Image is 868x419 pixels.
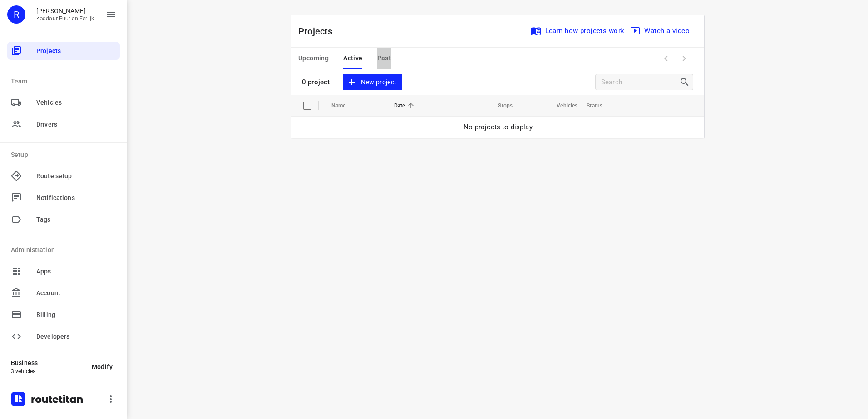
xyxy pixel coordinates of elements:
[343,74,402,91] button: New project
[11,368,84,375] p: 3 vehicles
[486,100,513,111] span: Stops
[36,215,116,224] span: Tags
[36,120,116,129] span: Drivers
[11,359,84,366] p: Business
[36,267,116,276] span: Apps
[36,15,98,22] p: Kaddour Puur en Eerlijk Vlees B.V.
[7,284,120,302] div: Account
[394,100,417,111] span: Date
[36,98,116,107] span: Vehicles
[348,77,396,88] span: New project
[7,93,120,112] div: Vehicles
[11,245,120,255] p: Administration
[675,49,693,68] span: Next Page
[11,77,120,86] p: Team
[36,46,116,56] span: Projects
[7,42,120,60] div: Projects
[11,150,120,160] p: Setup
[7,189,120,207] div: Notifications
[36,332,116,341] span: Developers
[331,100,358,111] span: Name
[36,288,116,298] span: Account
[302,78,330,86] p: 0 project
[343,53,362,64] span: Active
[679,77,693,88] div: Search
[92,363,113,370] span: Modify
[601,75,679,89] input: Search projects
[7,210,120,229] div: Tags
[7,167,120,185] div: Route setup
[84,359,120,375] button: Modify
[36,7,98,15] p: Rachid Kaddour
[7,262,120,280] div: Apps
[545,100,577,111] span: Vehicles
[7,306,120,324] div: Billing
[587,100,614,111] span: Status
[377,53,391,64] span: Past
[36,171,116,181] span: Route setup
[298,53,329,64] span: Upcoming
[657,49,675,68] span: Previous Page
[7,5,25,24] div: R
[7,115,120,133] div: Drivers
[7,327,120,346] div: Developers
[36,310,116,320] span: Billing
[298,24,340,38] p: Projects
[36,193,116,203] span: Notifications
